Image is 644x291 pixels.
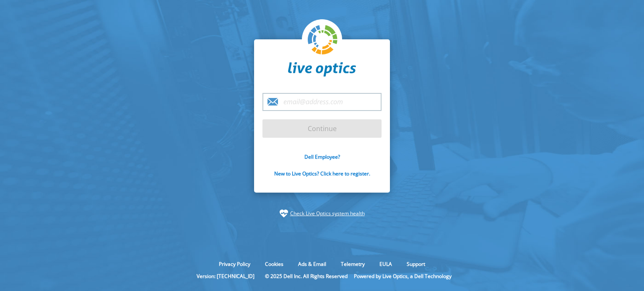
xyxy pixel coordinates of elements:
[261,273,352,280] li: © 2025 Dell Inc. All Rights Reserved
[373,260,398,268] a: EULA
[304,153,340,160] a: Dell Employee?
[335,260,371,268] a: Telemetry
[274,170,370,177] a: New to Live Optics? Click here to register.
[259,260,290,268] a: Cookies
[308,25,338,55] img: liveoptics-logo.svg
[288,62,356,77] img: liveoptics-word.svg
[290,209,365,218] a: Check Live Optics system health
[354,273,452,280] li: Powered by Live Optics, a Dell Technology
[400,260,431,268] a: Support
[262,93,382,111] input: email@address.com
[213,260,257,268] a: Privacy Policy
[280,209,288,218] img: status-check-icon.svg
[192,273,259,280] li: Version: [TECHNICAL_ID]
[292,260,332,268] a: Ads & Email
